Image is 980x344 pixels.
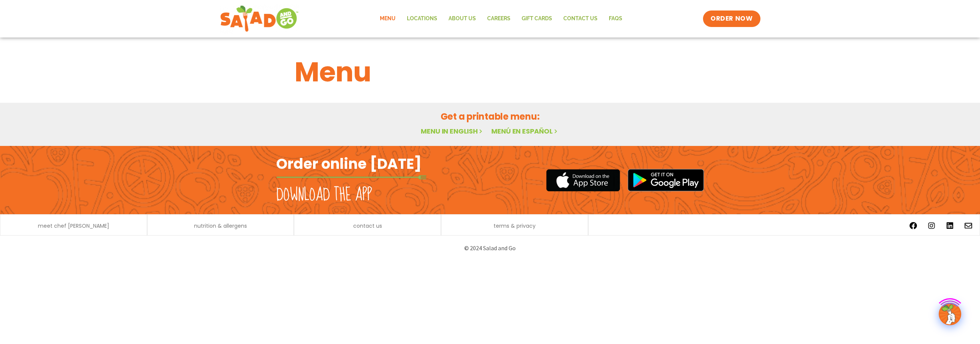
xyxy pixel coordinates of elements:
[276,185,372,206] h2: Download the app
[711,14,753,23] span: ORDER NOW
[491,126,559,136] a: Menú en español
[703,11,760,27] a: ORDER NOW
[295,110,686,123] h2: Get a printable menu:
[295,52,686,92] h1: Menu
[374,10,401,27] a: Menu
[603,10,628,27] a: FAQs
[194,223,247,228] a: nutrition & allergens
[516,10,558,27] a: GIFT CARDS
[494,223,536,228] a: terms & privacy
[374,10,628,27] nav: Menu
[443,10,482,27] a: About Us
[421,126,484,136] a: Menu in English
[353,223,382,228] a: contact us
[401,10,443,27] a: Locations
[38,223,109,228] a: meet chef [PERSON_NAME]
[280,243,700,253] p: © 2024 Salad and Go
[546,168,620,192] img: appstore
[628,169,704,191] img: google_play
[482,10,516,27] a: Careers
[558,10,603,27] a: Contact Us
[276,155,422,173] h2: Order online [DATE]
[220,4,299,34] img: new-SAG-logo-768×292
[276,175,426,179] img: fork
